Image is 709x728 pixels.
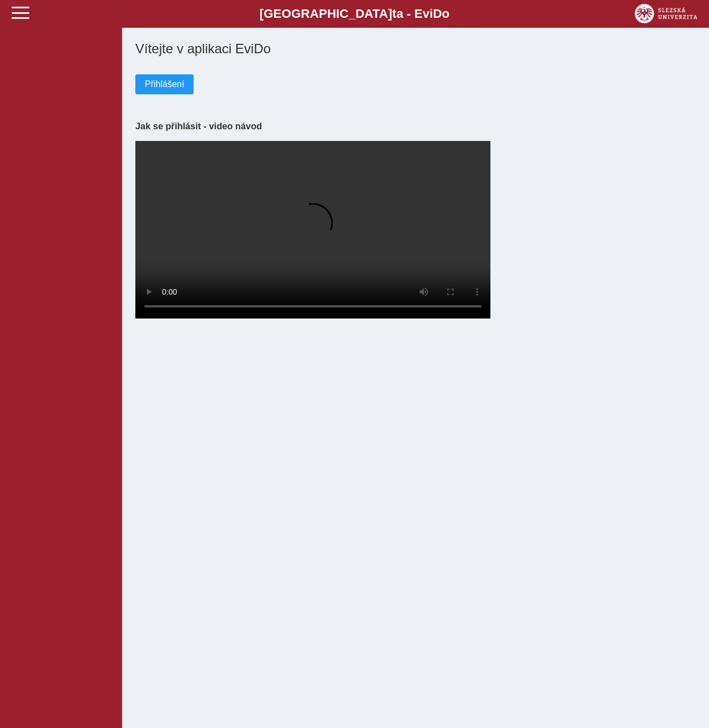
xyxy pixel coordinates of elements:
[442,7,450,21] span: o
[635,4,697,23] img: logo_web_su.png
[392,7,396,21] span: t
[433,7,442,21] span: D
[33,7,676,21] b: [GEOGRAPHIC_DATA] a - Evi
[145,79,184,89] span: Přihlášení
[135,141,490,318] video: Your browser does not support the video tag.
[135,74,194,94] button: Přihlášení
[135,121,696,132] h3: Jak se přihlásit - video návod
[135,41,696,57] h1: Vítejte v aplikaci EviDo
